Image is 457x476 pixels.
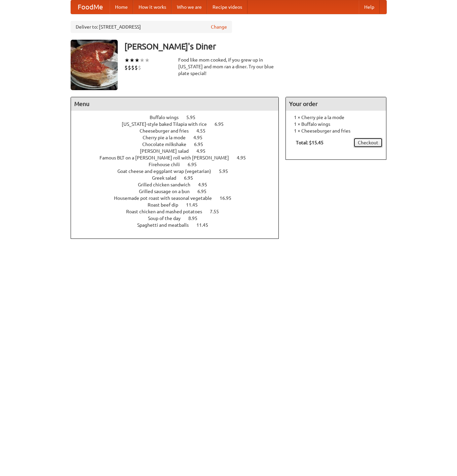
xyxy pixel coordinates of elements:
span: 6.95 [194,142,210,147]
li: $ [135,64,138,71]
span: 5.95 [186,115,202,120]
a: Cherry pie a la mode 4.95 [143,135,215,140]
a: Buffalo wings 5.95 [150,115,208,120]
a: Change [211,24,227,30]
span: Firehouse chili [149,162,187,167]
span: Roast beef dip [148,202,185,208]
a: Greek salad 6.95 [152,175,205,181]
a: [US_STATE]-style baked Tilapia with rice 6.95 [122,121,236,127]
a: Chocolate milkshake 6.95 [142,142,216,147]
span: Greek salad [152,175,183,181]
a: Home [110,0,133,14]
span: 4.95 [198,182,214,187]
a: [PERSON_NAME] salad 4.95 [140,148,218,154]
li: $ [124,64,128,71]
a: Roast beef dip 11.45 [148,202,210,208]
span: 11.45 [186,202,204,208]
span: Cherry pie a la mode [143,135,192,140]
span: 6.95 [197,189,213,194]
span: Soup of the day [148,216,187,221]
span: 6.95 [184,175,200,181]
li: ★ [124,57,129,64]
li: 1 × Cheeseburger and fries [289,127,383,134]
div: Deliver to: [STREET_ADDRESS] [71,21,232,33]
span: [US_STATE]-style baked Tilapia with rice [122,121,214,127]
span: Cheeseburger and fries [140,128,195,134]
a: FoodMe [71,0,110,14]
a: Famous BLT on a [PERSON_NAME] roll with [PERSON_NAME] 4.95 [100,155,258,160]
span: Grilled sausage on a bun [139,189,196,194]
img: angular.jpg [71,40,118,90]
li: 1 × Cherry pie a la mode [289,114,383,121]
span: Famous BLT on a [PERSON_NAME] roll with [PERSON_NAME] [100,155,236,160]
span: Spaghetti and meatballs [137,222,195,228]
li: $ [138,64,141,71]
span: 7.55 [210,209,226,214]
a: How it works [133,0,172,14]
a: Who we are [172,0,207,14]
a: Help [359,0,380,14]
li: 1 × Buffalo wings [289,121,383,127]
span: 4.95 [193,135,209,140]
li: $ [128,64,131,71]
li: ★ [129,57,135,64]
span: Roast chicken and mashed potatoes [126,209,209,214]
a: Housemade pot roast with seasonal vegetable 16.95 [114,195,244,201]
a: Spaghetti and meatballs 11.45 [137,222,221,228]
li: ★ [135,57,140,64]
span: Buffalo wings [150,115,185,120]
span: Housemade pot roast with seasonal vegetable [114,195,219,201]
span: 8.95 [188,216,204,221]
li: ★ [145,57,150,64]
li: $ [131,64,135,71]
a: Grilled sausage on a bun 6.95 [139,189,219,194]
a: Soup of the day 8.95 [148,216,210,221]
span: 11.45 [196,222,215,228]
a: Grilled chicken sandwich 4.95 [138,182,220,187]
span: [PERSON_NAME] salad [140,148,195,154]
span: Goat cheese and eggplant wrap (vegetarian) [117,169,218,174]
h3: [PERSON_NAME]'s Diner [124,40,387,53]
span: 4.95 [237,155,253,160]
span: 4.95 [196,148,212,154]
span: 5.95 [219,169,235,174]
span: 6.95 [215,121,230,127]
a: Checkout [353,138,383,148]
b: Total: $15.45 [296,140,323,145]
li: ★ [140,57,145,64]
span: 6.95 [188,162,203,167]
a: Firehouse chili 6.95 [149,162,209,167]
a: Recipe videos [207,0,247,14]
span: 4.55 [196,128,212,134]
a: Goat cheese and eggplant wrap (vegetarian) 5.95 [117,169,240,174]
h4: Your order [286,97,386,111]
div: Food like mom cooked, if you grew up in [US_STATE] and mom ran a diner. Try our blue plate special! [178,57,279,77]
span: 16.95 [220,195,238,201]
span: Grilled chicken sandwich [138,182,197,187]
a: Cheeseburger and fries 4.55 [140,128,218,134]
h4: Menu [71,97,279,111]
a: Roast chicken and mashed potatoes 7.55 [126,209,231,214]
span: Chocolate milkshake [142,142,193,147]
